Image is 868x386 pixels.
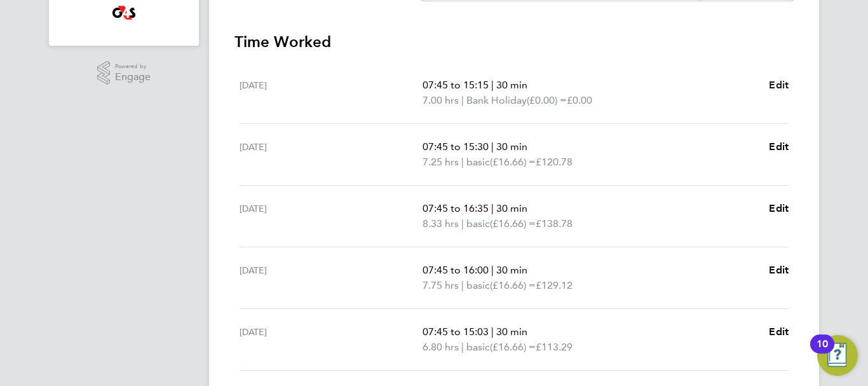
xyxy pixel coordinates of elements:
span: 7.75 hrs [423,279,459,291]
span: 6.80 hrs [423,341,459,353]
a: Powered byEngage [97,61,151,85]
span: | [461,156,464,168]
span: | [491,79,494,91]
span: basic [466,278,490,293]
span: 07:45 to 15:03 [423,326,489,338]
span: Edit [769,141,789,153]
a: Edit [769,201,789,216]
span: | [461,217,464,230]
span: 30 min [496,326,527,338]
span: 07:45 to 16:00 [423,264,489,276]
span: Powered by [115,61,151,72]
span: Edit [769,79,789,91]
span: | [461,341,464,353]
div: [DATE] [240,263,423,293]
div: [DATE] [240,78,423,108]
span: 30 min [496,202,527,214]
span: 07:45 to 15:15 [423,79,489,91]
span: 8.33 hrs [423,217,459,230]
span: Edit [769,326,789,338]
div: [DATE] [240,201,423,231]
a: Edit [769,78,789,93]
span: £129.12 [536,279,573,291]
span: Engage [115,72,151,83]
span: | [461,279,464,291]
span: 7.00 hrs [423,94,459,106]
span: £138.78 [536,217,573,230]
span: | [491,202,494,214]
a: Go to home page [64,3,184,23]
span: basic [466,155,490,170]
span: | [461,94,464,106]
div: [DATE] [240,324,423,355]
span: £113.29 [536,341,573,353]
span: 30 min [496,79,527,91]
span: (£16.66) = [490,217,536,230]
span: Edit [769,264,789,276]
a: Edit [769,263,789,278]
span: Bank Holiday [466,93,527,108]
span: 07:45 to 16:35 [423,202,489,214]
img: g4s4-logo-retina.png [109,3,139,23]
span: (£0.00) = [527,94,567,106]
a: Edit [769,139,789,155]
span: 7.25 hrs [423,156,459,168]
div: [DATE] [240,139,423,170]
span: 30 min [496,141,527,153]
span: £0.00 [567,94,592,106]
div: 10 [817,344,828,361]
span: (£16.66) = [490,156,536,168]
span: | [491,264,494,276]
a: Edit [769,324,789,340]
span: 30 min [496,264,527,276]
span: (£16.66) = [490,341,536,353]
span: £120.78 [536,156,573,168]
span: 07:45 to 15:30 [423,141,489,153]
span: Edit [769,202,789,214]
span: | [491,326,494,338]
span: basic [466,340,490,355]
span: basic [466,216,490,231]
span: (£16.66) = [490,279,536,291]
button: Open Resource Center, 10 new notifications [817,335,858,376]
h3: Time Worked [234,32,794,52]
span: | [491,141,494,153]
